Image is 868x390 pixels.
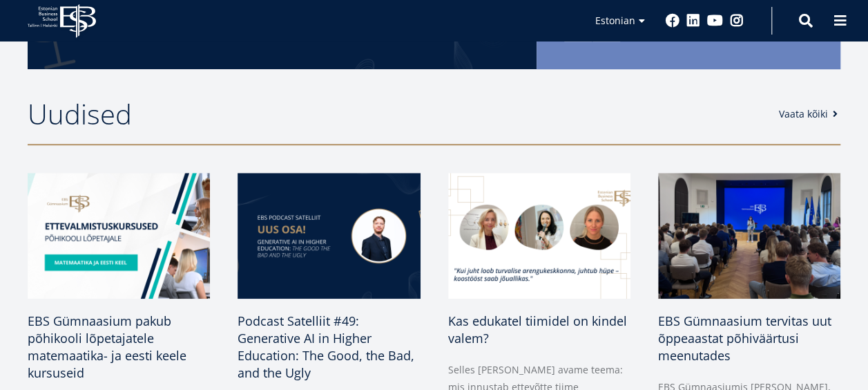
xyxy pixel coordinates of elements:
img: satelliit 49 [238,173,420,299]
img: Kaidi Neeme, Liis Paemurru, Kristiina Esop [448,173,630,299]
img: EBS Gümnaasiumi ettevalmistuskursused [28,173,210,299]
span: EBS Gümnaasium pakub põhikooli lõpetajatele matemaatika- ja eesti keele kursuseid [28,313,186,381]
span: Podcast Satelliit #49: Generative AI in Higher Education: The Good, the Bad, and the Ugly [238,313,414,381]
a: Instagram [730,14,744,28]
h2: Uudised [28,97,764,131]
a: Vaata kõiki [779,107,842,121]
span: EBS Gümnaasium tervitas uut õppeaastat põhiväärtusi meenutades [658,313,831,364]
a: Linkedin [686,14,700,28]
a: Youtube [707,14,723,28]
a: Previous [564,14,592,41]
img: a [658,173,840,299]
a: Facebook [666,14,679,28]
span: Kas edukatel tiimidel on kindel valem? [448,313,627,346]
a: Next [592,14,620,41]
